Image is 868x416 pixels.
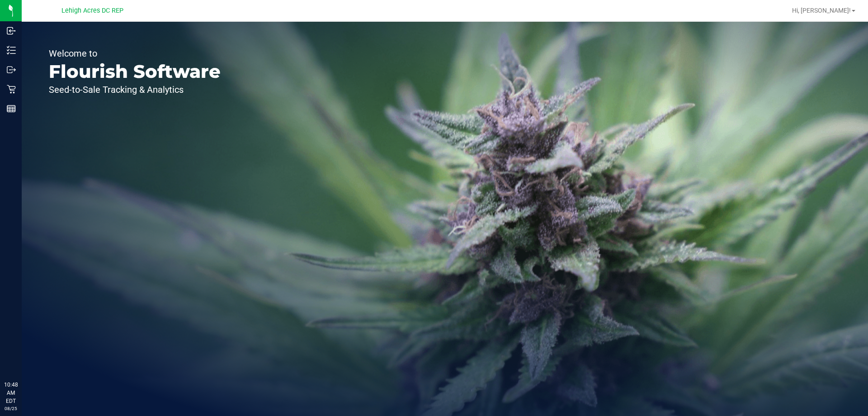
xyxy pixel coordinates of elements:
span: Lehigh Acres DC REP [61,7,123,14]
p: 10:48 AM EDT [4,381,18,405]
inline-svg: Reports [7,104,16,113]
p: Seed-to-Sale Tracking & Analytics [49,85,221,94]
p: Flourish Software [49,62,221,81]
span: Hi, [PERSON_NAME]! [792,7,851,14]
iframe: Resource center [9,344,36,371]
p: 08/25 [4,405,18,412]
p: Welcome to [49,49,221,58]
inline-svg: Outbound [7,65,16,74]
inline-svg: Inventory [7,46,16,55]
inline-svg: Retail [7,85,16,94]
inline-svg: Inbound [7,26,16,35]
